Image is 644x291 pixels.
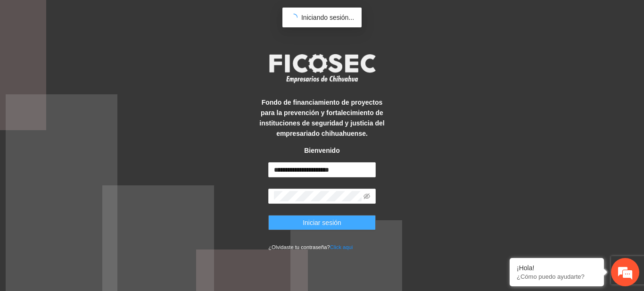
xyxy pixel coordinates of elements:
[268,244,353,250] small: ¿Olvidaste tu contraseña?
[268,215,376,230] button: Iniciar sesión
[259,99,384,137] strong: Fondo de financiamiento de proyectos para la prevención y fortalecimiento de instituciones de seg...
[5,192,180,225] textarea: Escriba su mensaje y pulse “Intro”
[301,14,354,21] span: Iniciando sesión...
[517,264,597,272] div: ¡Hola!
[289,12,299,23] span: loading
[363,193,370,200] span: eye-invisible
[517,273,597,280] p: ¿Cómo puedo ayudarte?
[263,51,381,86] img: logo
[55,93,130,188] span: Estamos en línea.
[303,217,341,228] span: Iniciar sesión
[49,48,158,60] div: Chatee con nosotros ahora
[155,5,177,27] div: Minimizar ventana de chat en vivo
[330,244,353,250] a: Click aqui
[304,147,339,154] strong: Bienvenido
